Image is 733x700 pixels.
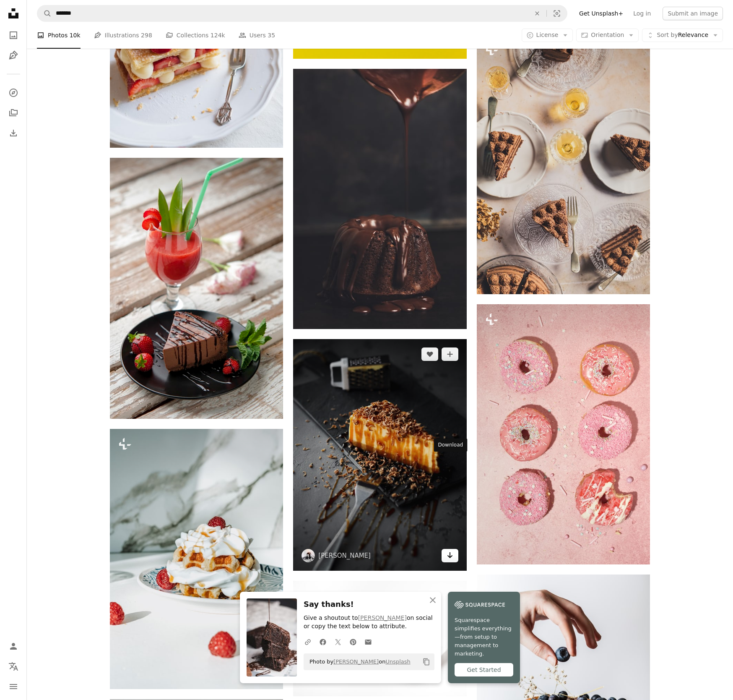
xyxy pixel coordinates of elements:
[304,598,434,611] h3: Say thanks!
[5,47,22,64] a: Illustrations
[385,658,410,665] a: Unsplash
[302,549,315,562] img: Go to Aliona Gumeniuk's profile
[455,598,505,611] img: file-1747939142011-51e5cc87e3c9
[5,658,22,675] button: Language
[293,195,466,203] a: bundt chocolate cake
[5,104,22,121] a: Collections
[448,592,520,683] a: Squarespace simplifies everything—from setup to management to marketing.Get Started
[442,347,458,361] button: Add to Collection
[657,31,708,39] span: Relevance
[141,31,152,40] span: 298
[358,614,407,621] a: [PERSON_NAME]
[330,633,346,650] a: Share on Twitter
[574,7,628,20] a: Get Unsplash+
[657,31,678,38] span: Sort by
[110,285,283,292] a: chocolate cake beside strawberries and wine glass
[5,27,22,44] a: Photos
[642,29,723,42] button: Sort byRelevance
[268,31,275,40] span: 35
[110,555,283,563] a: a waffle topped with whipped cream and raspberries
[663,7,723,20] button: Submit an image
[528,5,546,21] button: Clear
[315,633,330,650] a: Share on Facebook
[94,22,152,49] a: Illustrations 298
[5,638,22,655] a: Log in / Sign up
[434,439,468,452] div: Download
[166,22,225,49] a: Collections 124k
[110,158,283,419] img: chocolate cake beside strawberries and wine glass
[361,633,376,650] a: Share over email
[547,5,567,21] button: Visual search
[5,5,22,24] a: Home — Unsplash
[305,655,411,669] span: Photo by on
[591,31,624,38] span: Orientation
[628,7,656,20] a: Log in
[421,347,438,361] button: Like
[442,549,458,562] a: Download
[5,84,22,101] a: Explore
[346,633,361,650] a: Share on Pinterest
[477,431,650,438] a: four donuts with pink frosting and sprinkles
[293,339,466,570] img: slice of caramel cake on black plate beside fork
[455,663,513,676] div: Get Started
[37,5,567,22] form: Find visuals sitewide
[293,581,466,696] img: photo of chocolate cupcake with berry toppings on white ceramic plate
[293,451,466,458] a: slice of caramel cake on black plate beside fork
[304,614,434,631] p: Give a shoutout to on social or copy the text below to attribute.
[477,160,650,168] a: a table topped with plates filled with desserts
[110,429,283,689] img: a waffle topped with whipped cream and raspberries
[477,34,650,294] img: a table topped with plates filled with desserts
[239,22,276,49] a: Users 35
[522,29,573,42] button: License
[5,125,22,141] a: Download History
[293,69,466,329] img: bundt chocolate cake
[5,678,22,695] button: Menu
[318,551,371,560] a: [PERSON_NAME]
[477,304,650,564] img: four donuts with pink frosting and sprinkles
[536,31,559,38] span: License
[37,5,52,21] button: Search Unsplash
[419,655,434,669] button: Copy to clipboard
[455,616,513,658] span: Squarespace simplifies everything—from setup to management to marketing.
[576,29,639,42] button: Orientation
[333,658,379,665] a: [PERSON_NAME]
[211,31,225,40] span: 124k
